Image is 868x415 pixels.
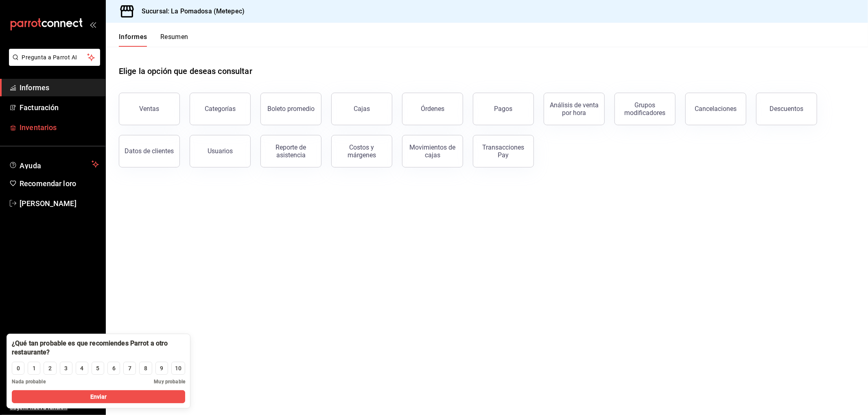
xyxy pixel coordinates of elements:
button: 0 [12,362,24,375]
font: Transacciones Pay [483,143,525,159]
font: Órdenes [421,105,444,113]
button: 1 [28,362,40,375]
div: pestañas de navegación [119,33,188,47]
button: Transacciones Pay [473,135,534,167]
button: Pregunta a Parrot AI [9,49,100,66]
font: 10 [175,365,181,372]
button: 2 [44,362,56,375]
button: Boleto promedio [260,93,321,125]
font: Informes [119,33,147,41]
font: Inventarios [20,123,57,132]
button: Enviar [12,390,185,403]
font: Descuentos [770,105,804,113]
font: Cancelaciones [695,105,737,113]
font: 7 [128,365,131,372]
button: Movimientos de cajas [402,135,463,167]
font: Muy probable [154,379,185,385]
button: Grupos modificadores [614,93,676,125]
button: Análisis de venta por hora [544,93,605,125]
button: Datos de clientes [119,135,180,167]
font: Análisis de venta por hora [550,101,599,117]
button: Categorías [190,93,251,125]
font: 3 [64,365,68,372]
font: Enviar [90,393,107,400]
font: Grupos modificadores [625,101,666,117]
font: Facturación [20,103,59,112]
button: Cancelaciones [685,93,746,125]
button: 9 [155,362,168,375]
font: Elige la opción que deseas consultar [119,66,252,76]
font: Nada probable [12,379,46,385]
font: Boleto promedio [267,105,315,113]
button: 10 [171,362,185,375]
font: Ayuda [20,161,42,170]
font: 2 [48,365,52,372]
font: 9 [160,365,163,372]
button: Usuarios [190,135,251,167]
button: 7 [123,362,136,375]
button: abrir_cajón_menú [90,21,96,28]
font: Usuarios [208,147,233,155]
font: 0 [17,365,20,372]
font: Reporte de asistencia [276,143,306,159]
font: Movimientos de cajas [410,143,456,159]
a: Cajas [331,93,392,125]
button: Descuentos [756,93,817,125]
button: Reporte de asistencia [260,135,321,167]
font: 1 [33,365,36,372]
font: 8 [144,365,147,372]
button: 4 [76,362,88,375]
font: Pregunta a Parrot AI [22,54,77,61]
font: Sucursal: La Pomadosa (Metepec) [142,7,245,15]
font: Datos de clientes [125,147,174,155]
a: Pregunta a Parrot AI [6,59,100,67]
font: 6 [112,365,116,372]
font: Cajas [354,105,370,113]
button: Órdenes [402,93,463,125]
font: Costos y márgenes [348,143,376,159]
font: Pagos [494,105,513,113]
font: Ventas [140,105,160,113]
font: Informes [20,83,49,92]
font: [PERSON_NAME] [20,199,77,208]
button: 8 [139,362,152,375]
button: 6 [107,362,120,375]
button: 3 [60,362,72,375]
button: 5 [92,362,104,375]
font: 4 [80,365,83,372]
button: Costos y márgenes [331,135,392,167]
font: Categorías [205,105,236,113]
button: Ventas [119,93,180,125]
font: Recomendar loro [20,179,76,188]
font: 5 [96,365,99,372]
button: Pagos [473,93,534,125]
font: Resumen [160,33,188,41]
